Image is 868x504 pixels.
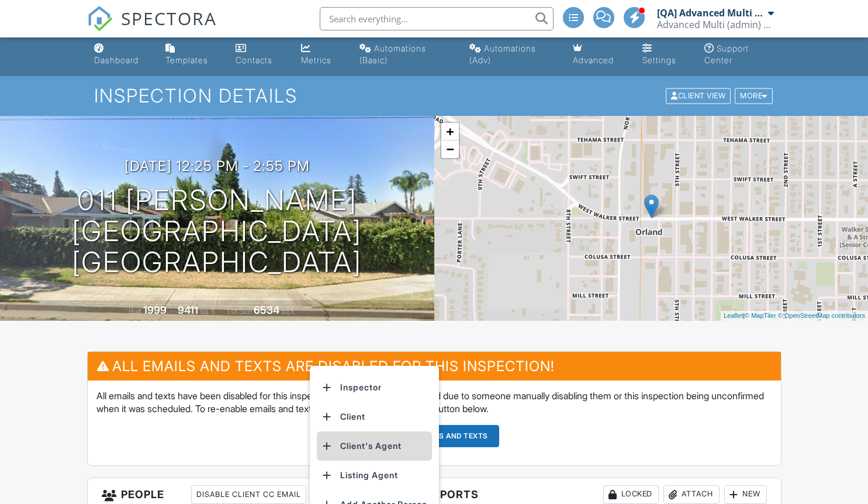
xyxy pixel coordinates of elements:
div: Templates [165,55,208,65]
span: SPECTORA [121,6,217,30]
span: Lot Size [227,307,252,316]
h3: All emails and texts are disabled for this inspection! [88,352,781,380]
span: sq.ft. [281,307,296,316]
div: Automations (Adv) [469,43,536,65]
a: Contacts [231,38,287,71]
div: Advanced [573,55,614,65]
div: Automations (Basic) [359,43,426,65]
div: New [724,485,767,504]
a: Automations (Basic) [355,38,455,71]
div: | [721,311,868,321]
div: Settings [642,55,676,65]
input: Search everything... [320,7,554,30]
div: Support Center [704,43,749,65]
span: Built [129,307,141,316]
a: Zoom in [441,123,459,140]
div: Disable Client CC Email [191,485,306,504]
div: Locked [603,485,659,504]
img: The Best Home Inspection Software - Spectora [87,6,113,32]
p: All emails and texts have been disabled for this inspection. This may have happened due to someon... [96,389,772,416]
a: Support Center [700,38,779,71]
div: Contacts [236,55,272,65]
a: Automations (Advanced) [465,38,559,71]
div: 1999 [143,304,167,316]
a: Settings [638,38,690,71]
div: Metrics [301,55,331,65]
div: Dashboard [94,55,139,65]
h1: 011 [PERSON_NAME][GEOGRAPHIC_DATA] [GEOGRAPHIC_DATA] [19,185,416,277]
a: © MapTiler [745,312,776,319]
a: Advanced [568,38,628,71]
h3: [DATE] 12:25 pm - 2:55 pm [125,158,310,174]
span: sq. ft. [200,307,216,316]
h1: Inspection Details [94,85,773,106]
a: Templates [161,38,222,71]
div: 9411 [178,304,198,316]
a: Client View [665,91,734,100]
li: Listing Agent [317,461,432,490]
a: SPECTORA [87,16,217,40]
div: Attach [663,485,720,504]
a: Metrics [296,38,345,71]
div: 6534 [254,304,279,316]
div: Advanced Multi (admin) Company [657,19,774,30]
a: Dashboard [89,38,152,71]
div: More [735,88,773,104]
a: Zoom out [441,140,459,158]
a: Leaflet [724,312,743,319]
div: [QA] Advanced Multi (admin) [657,7,765,19]
a: © OpenStreetMap contributors [778,312,865,319]
div: Client View [666,88,731,104]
